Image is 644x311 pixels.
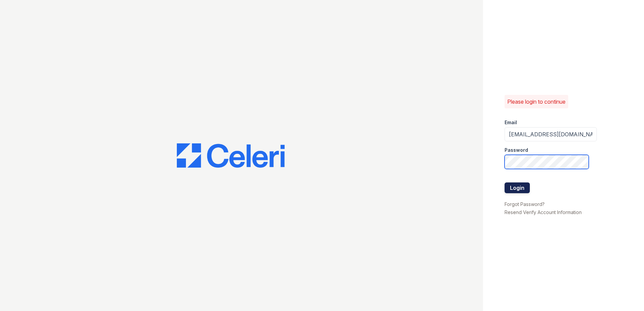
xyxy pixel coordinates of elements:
label: Password [505,147,528,153]
button: Login [505,182,530,193]
a: Forgot Password? [505,201,545,207]
label: Email [505,119,517,126]
p: Please login to continue [507,98,566,106]
img: CE_Logo_Blue-a8612792a0a2168367f1c8372b55b34899dd931a85d93a1a3d3e32e68fde9ad4.png [177,143,285,168]
a: Resend Verify Account Information [505,209,582,215]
